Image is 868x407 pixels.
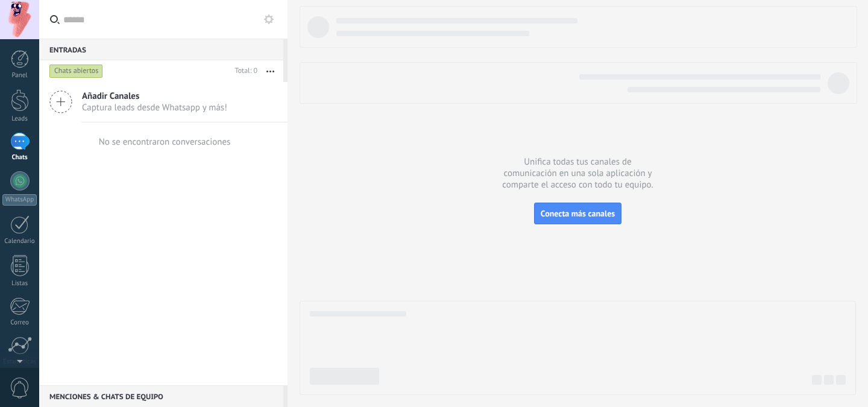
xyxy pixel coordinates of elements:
span: Conecta más canales [541,208,615,219]
div: Chats [2,154,37,162]
span: Añadir Canales [82,90,227,102]
span: Captura leads desde Whatsapp y más! [82,102,227,113]
div: No se encontraron conversaciones [99,136,231,148]
div: Correo [2,319,37,327]
button: Más [257,60,283,82]
div: Calendario [2,238,37,245]
div: Entradas [39,39,283,60]
div: Leads [2,115,37,123]
div: Listas [2,280,37,288]
div: WhatsApp [2,194,37,206]
div: Total: 0 [230,65,257,77]
div: Panel [2,72,37,80]
div: Chats abiertos [49,64,103,78]
button: Conecta más canales [534,203,621,224]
